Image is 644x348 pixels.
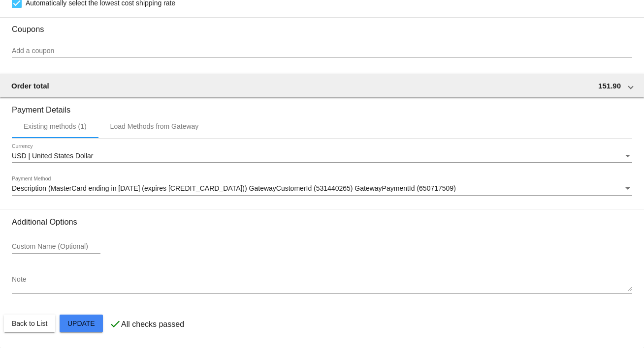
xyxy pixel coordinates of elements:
span: Order total [11,82,49,90]
div: Load Methods from Gateway [110,122,199,130]
h3: Payment Details [12,98,632,115]
p: All checks passed [121,320,184,329]
button: Update [60,315,103,332]
mat-select: Payment Method [12,185,632,193]
span: Description (MasterCard ending in [DATE] (expires [CREDIT_CARD_DATA])) GatewayCustomerId (5314402... [12,184,456,192]
div: Existing methods (1) [24,122,87,130]
mat-select: Currency [12,152,632,160]
span: Update [67,319,95,327]
span: 151.90 [598,82,621,90]
span: USD | United States Dollar [12,152,93,160]
button: Back to List [4,315,55,332]
span: Back to List [12,319,47,327]
mat-icon: check [109,318,121,330]
input: Add a coupon [12,47,632,55]
input: Custom Name (Optional) [12,243,100,251]
h3: Additional Options [12,217,632,227]
h3: Coupons [12,17,632,34]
